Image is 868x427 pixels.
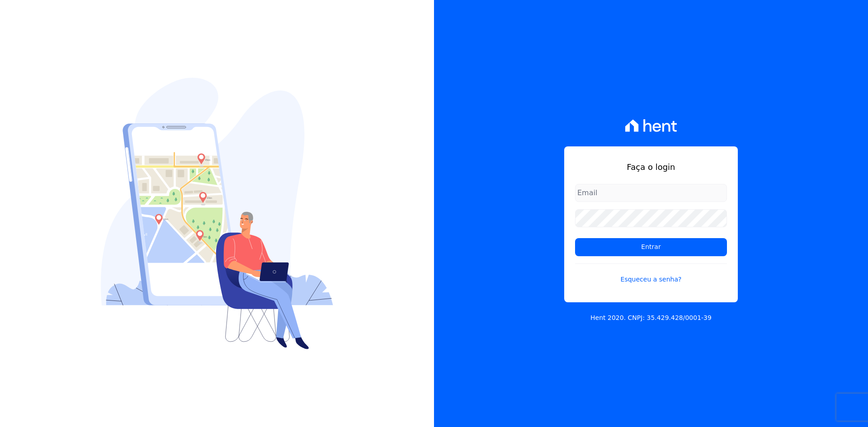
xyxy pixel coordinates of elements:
input: Email [575,184,727,202]
img: Login [101,78,333,349]
h1: Faça o login [575,161,727,173]
input: Entrar [575,238,727,256]
p: Hent 2020. CNPJ: 35.429.428/0001-39 [590,313,712,323]
a: Esqueceu a senha? [575,263,727,284]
